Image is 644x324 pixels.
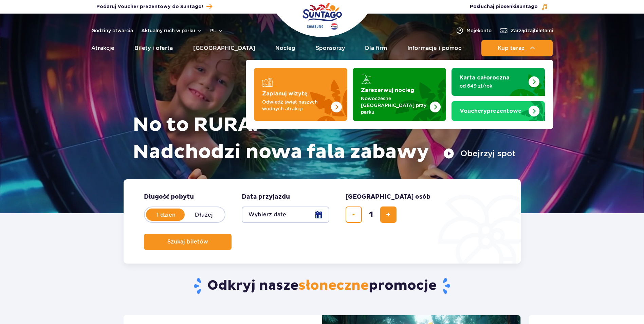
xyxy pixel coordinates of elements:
a: Dla firm [365,40,387,56]
span: Moje konto [466,27,492,34]
a: Mojekonto [456,26,492,35]
span: Data przyjazdu [242,193,290,201]
span: Vouchery [460,108,487,114]
button: Szukaj biletów [144,234,232,250]
span: Suntago [516,4,538,9]
h2: Odkryj nasze promocje [123,277,521,295]
input: liczba biletów [363,206,379,223]
a: Atrakcje [91,40,114,56]
strong: Zarezerwuj nocleg [361,88,414,93]
a: Godziny otwarcia [91,27,133,34]
label: Dłużej [185,208,223,222]
span: Zarządzaj biletami [511,27,553,34]
a: Bilety i oferta [134,40,173,56]
a: [GEOGRAPHIC_DATA] [193,40,255,56]
span: Podaruj Voucher prezentowy do Suntago! [96,3,203,10]
p: Nowoczesne [GEOGRAPHIC_DATA] przy parku [361,95,427,115]
span: słoneczne [298,277,369,294]
p: od 649 zł/rok [460,83,526,89]
button: Obejrzyj spot [443,148,516,159]
a: Informacje i pomoc [407,40,461,56]
button: usuń bilet [346,206,362,223]
form: Planowanie wizyty w Park of Poland [124,179,521,264]
strong: Karta całoroczna [460,75,510,80]
button: Posłuchaj piosenkiSuntago [470,3,548,10]
p: Odwiedź świat naszych wodnych atrakcji [262,98,328,112]
button: Wybierz datę [242,206,329,223]
button: pl [210,27,223,34]
h1: No to RURA! Nadchodzi nowa fala zabawy [133,111,516,166]
span: Posłuchaj piosenki [470,3,538,10]
a: Zarządzajbiletami [500,26,553,35]
a: Zarezerwuj nocleg [353,68,446,121]
a: Vouchery prezentowe [452,101,545,121]
span: Kup teraz [498,45,525,51]
a: Sponsorzy [316,40,345,56]
strong: prezentowe [460,108,521,114]
a: Podaruj Voucher prezentowy do Suntago! [96,2,212,11]
span: Szukaj biletów [167,239,208,245]
span: Długość pobytu [144,193,194,201]
a: Karta całoroczna [452,68,545,96]
a: Nocleg [275,40,295,56]
button: dodaj bilet [380,206,397,223]
button: Aktualny ruch w parku [141,28,202,33]
label: 1 dzień [147,208,185,222]
a: Zaplanuj wizytę [254,68,347,121]
button: Kup teraz [481,40,553,56]
strong: Zaplanuj wizytę [262,91,308,96]
span: [GEOGRAPHIC_DATA] osób [346,193,430,201]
